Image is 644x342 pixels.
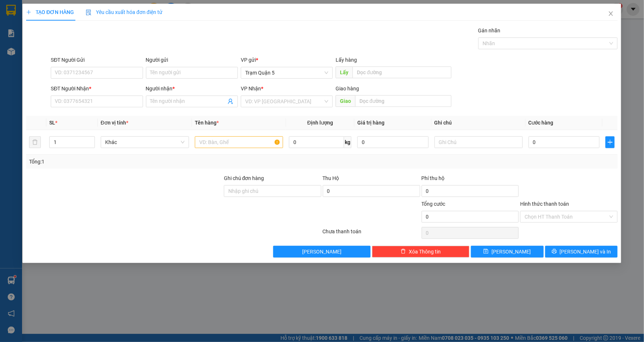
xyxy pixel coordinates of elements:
[26,10,31,15] span: plus
[51,84,143,93] div: SĐT Người Nhận
[195,136,283,148] input: VD: Bàn, Ghế
[401,249,406,255] span: delete
[422,174,519,185] div: Phí thu hộ
[323,175,339,181] span: Thu Hộ
[53,7,70,15] span: Nhận:
[601,4,622,24] button: Close
[29,158,249,166] div: Tổng: 1
[372,246,469,258] button: deleteXóa Thông tin
[6,7,18,15] span: Gửi:
[560,248,611,256] span: [PERSON_NAME] và In
[86,10,92,15] img: icon
[241,86,261,91] span: VP Nhận
[53,6,104,24] div: Trạm Đầm Dơi
[545,246,618,258] button: printer[PERSON_NAME] và In
[336,95,355,107] span: Giao
[357,120,384,126] span: Giá trị hàng
[228,98,233,104] span: user-add
[245,67,328,78] span: Trạm Quận 5
[529,120,554,126] span: Cước hàng
[49,120,55,126] span: SL
[409,248,441,256] span: Xóa Thông tin
[336,86,359,91] span: Giao hàng
[552,249,557,255] span: printer
[53,33,104,43] div: 0945473789
[520,201,569,207] label: Hình thức thanh toán
[355,95,452,107] input: Dọc đường
[146,56,238,64] div: Người gửi
[606,139,614,145] span: plus
[422,201,446,207] span: Tổng cước
[51,56,143,64] div: SĐT Người Gửi
[146,84,238,93] div: Người nhận
[357,136,428,148] input: 0
[273,246,371,258] button: [PERSON_NAME]
[336,57,357,63] span: Lấy hàng
[241,56,333,64] div: VP gửi
[224,175,264,181] label: Ghi chú đơn hàng
[432,116,526,130] th: Ghi chú
[195,120,219,126] span: Tên hàng
[224,185,321,197] input: Ghi chú đơn hàng
[336,66,353,78] span: Lấy
[86,9,162,15] span: Yêu cầu xuất hóa đơn điện tử
[303,248,342,256] span: [PERSON_NAME]
[492,248,531,256] span: [PERSON_NAME]
[608,11,614,17] span: close
[29,136,41,148] button: delete
[484,249,489,255] span: save
[478,28,501,33] label: Gán nhãn
[26,9,74,15] span: TẠO ĐƠN HÀNG
[434,136,523,148] input: Ghi Chú
[353,66,452,78] input: Dọc đường
[53,24,104,33] div: HÀ
[51,47,105,58] div: 200.000
[344,136,351,148] span: kg
[6,6,47,24] div: Trạm Quận 5
[101,120,128,126] span: Đơn vị tính
[51,49,62,57] span: CC :
[322,227,421,240] div: Chưa thanh toán
[605,136,615,148] button: plus
[471,246,544,258] button: save[PERSON_NAME]
[105,137,185,148] span: Khác
[307,120,333,126] span: Định lượng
